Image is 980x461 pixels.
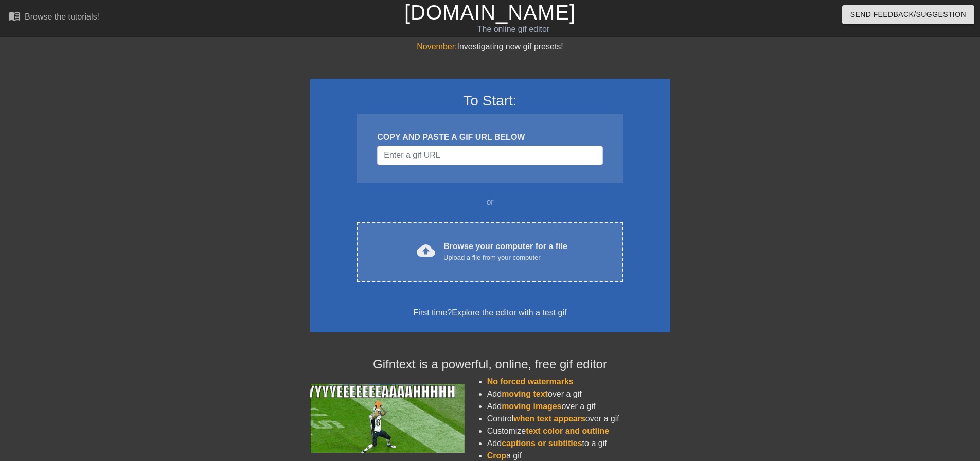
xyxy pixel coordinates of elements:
span: cloud_upload [417,241,435,260]
span: when text appears [513,414,585,423]
h4: Gifntext is a powerful, online, free gif editor [310,357,670,372]
div: The online gif editor [332,23,695,36]
li: Add over a gif [487,400,670,413]
span: captions or subtitles [502,439,582,448]
li: Add over a gif [487,388,670,400]
span: Send Feedback/Suggestion [850,8,966,21]
li: Add to a gif [487,437,670,450]
button: Send Feedback/Suggestion [842,5,974,24]
h3: To Start: [324,92,657,110]
span: Crop [487,451,506,460]
span: menu_book [8,10,21,22]
span: No forced watermarks [487,377,574,386]
li: Customize [487,425,670,437]
div: COPY AND PASTE A GIF URL BELOW [377,131,602,144]
span: November: [417,42,457,51]
div: Browse your computer for a file [443,240,567,263]
div: or [337,196,644,208]
span: moving text [502,389,548,398]
li: Control over a gif [487,413,670,425]
a: Browse the tutorials! [8,10,99,26]
span: text color and outline [526,427,609,435]
div: Investigating new gif presets! [310,41,670,53]
a: Explore the editor with a test gif [452,308,566,317]
div: First time? [324,307,657,319]
div: Upload a file from your computer [443,253,567,263]
img: football_small.gif [310,384,465,453]
span: moving images [502,402,561,411]
input: Username [377,146,602,165]
div: Browse the tutorials! [25,12,99,21]
a: [DOMAIN_NAME] [404,1,576,24]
